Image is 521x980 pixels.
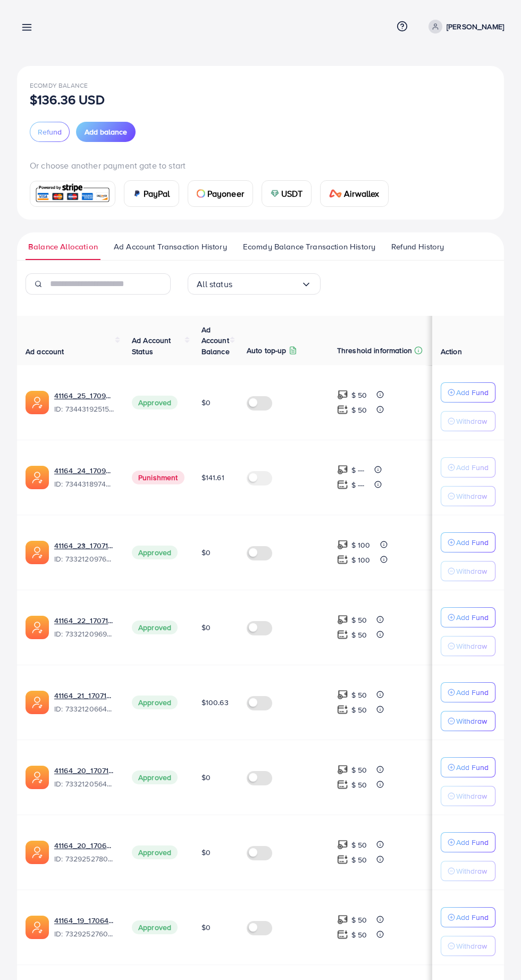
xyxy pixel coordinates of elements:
p: $ 50 [351,914,367,926]
p: $ 50 [351,689,367,701]
span: Punishment [132,471,184,484]
img: top-up amount [337,539,348,550]
span: Ad Account Status [132,335,171,356]
p: $ 100 [351,554,371,566]
div: <span class='underline'>41164_22_1707142456408</span></br>7332120969684811778 [54,615,115,640]
button: Add Fund [441,757,495,777]
button: Withdraw [441,861,495,881]
p: $ 50 [351,614,367,626]
img: ic-ads-acc.e4c84228.svg [26,841,49,864]
img: top-up amount [337,854,348,865]
span: $0 [201,547,211,558]
p: $ 50 [351,928,367,941]
p: Withdraw [456,865,487,877]
span: $0 [201,847,211,858]
p: $ 50 [351,853,367,866]
span: Approved [132,920,178,934]
p: Withdraw [456,790,487,802]
p: $136.36 USD [30,93,105,106]
div: <span class='underline'>41164_25_1709982599082</span></br>7344319251534069762 [54,390,115,415]
span: Airwallex [344,187,379,200]
span: Payoneer [207,187,244,200]
span: Ecomdy Balance [30,81,88,90]
button: Withdraw [441,486,495,506]
p: Add Fund [456,836,489,849]
p: $ --- [351,479,365,491]
span: Approved [132,845,178,859]
a: 41164_21_1707142387585 [54,690,115,701]
a: 41164_19_1706474666940 [54,915,115,926]
p: Add Fund [456,461,489,474]
img: card [271,189,279,198]
p: Or choose another payment gate to start [30,159,491,172]
p: Withdraw [456,715,487,727]
span: ID: 7329252760468127746 [54,928,115,939]
img: top-up amount [337,404,348,415]
span: USDT [281,187,303,200]
a: 41164_20_1707142368069 [54,765,115,776]
a: 41164_23_1707142475983 [54,540,115,551]
img: top-up amount [337,614,348,625]
p: Withdraw [456,565,487,577]
span: $141.61 [201,472,224,483]
div: <span class='underline'>41164_21_1707142387585</span></br>7332120664427642882 [54,690,115,715]
span: $0 [201,772,211,783]
img: ic-ads-acc.e4c84228.svg [26,541,49,564]
span: Refund [38,127,62,137]
span: ID: 7329252780571557890 [54,853,115,864]
img: card [329,189,342,198]
span: Approved [132,621,178,634]
button: Withdraw [441,786,495,806]
img: top-up amount [337,389,348,400]
p: Add Fund [456,386,489,399]
img: top-up amount [337,464,348,475]
p: Add Fund [456,611,489,624]
div: <span class='underline'>41164_20_1707142368069</span></br>7332120564271874049 [54,765,115,790]
img: top-up amount [337,764,348,775]
span: Approved [132,546,178,559]
img: top-up amount [337,629,348,640]
img: card [33,182,112,205]
p: Withdraw [456,940,487,952]
img: ic-ads-acc.e4c84228.svg [26,616,49,639]
a: cardPayoneer [188,180,253,207]
p: Withdraw [456,640,487,652]
p: $ 50 [351,839,367,851]
span: Approved [132,770,178,784]
span: ID: 7344319251534069762 [54,404,115,414]
span: ID: 7332120564271874049 [54,778,115,789]
span: All status [197,276,232,292]
img: ic-ads-acc.e4c84228.svg [26,691,49,714]
img: top-up amount [337,554,348,565]
input: Search for option [232,276,301,292]
p: Threshold information [337,344,412,357]
button: Withdraw [441,636,495,656]
p: [PERSON_NAME] [447,20,504,33]
span: Balance Allocation [28,241,98,253]
a: cardAirwallex [320,180,388,207]
button: Add balance [76,122,136,142]
img: ic-ads-acc.e4c84228.svg [26,916,49,939]
p: Withdraw [456,415,487,428]
button: Withdraw [441,936,495,956]
button: Add Fund [441,382,495,403]
p: $ 50 [351,389,367,401]
span: $0 [201,397,211,408]
div: <span class='underline'>41164_19_1706474666940</span></br>7329252760468127746 [54,915,115,940]
img: card [197,189,205,198]
span: $0 [201,922,211,933]
span: ID: 7344318974215340033 [54,479,115,489]
img: top-up amount [337,479,348,490]
img: top-up amount [337,929,348,940]
div: <span class='underline'>41164_23_1707142475983</span></br>7332120976240689154 [54,540,115,565]
p: $ 50 [351,778,367,791]
img: top-up amount [337,839,348,850]
a: 41164_25_1709982599082 [54,390,115,401]
button: Add Fund [441,532,495,552]
img: top-up amount [337,914,348,925]
span: $0 [201,622,211,633]
p: Add Fund [456,536,489,549]
button: Withdraw [441,711,495,731]
img: ic-ads-acc.e4c84228.svg [26,466,49,489]
span: PayPal [144,187,170,200]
